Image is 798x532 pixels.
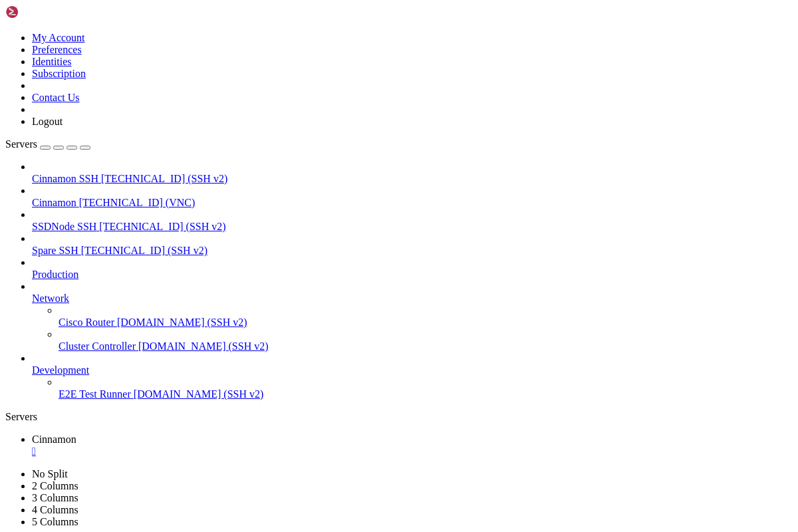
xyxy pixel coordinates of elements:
a: Development [32,364,793,376]
img: Shellngn [5,5,82,19]
a: E2E Test Runner [DOMAIN_NAME] (SSH v2) [59,388,793,400]
span: [TECHNICAL_ID] (SSH v2) [81,245,207,256]
a:  [32,446,793,458]
span: Development [32,364,89,376]
a: Cinnamon SSH [TECHNICAL_ID] (SSH v2) [32,173,793,185]
span: Cluster Controller [59,340,136,352]
span: Cisco Router [59,317,114,328]
span: [DOMAIN_NAME] (SSH v2) [134,388,264,400]
a: Network [32,293,793,305]
a: Identities [32,56,72,67]
span: [DOMAIN_NAME] (SSH v2) [138,340,269,352]
li: Production [32,257,793,281]
li: Cluster Controller [DOMAIN_NAME] (SSH v2) [59,329,793,352]
a: Cisco Router [DOMAIN_NAME] (SSH v2) [59,317,793,329]
a: My Account [32,32,85,43]
a: Production [32,269,793,281]
a: Servers [5,138,90,150]
span: [TECHNICAL_ID] (VNC) [79,197,196,208]
span: Cinnamon SSH [32,173,98,184]
a: Logout [32,116,63,127]
span: Network [32,293,69,304]
span: Production [32,269,78,280]
li: Development [32,352,793,400]
li: Cinnamon [TECHNICAL_ID] (VNC) [32,185,793,209]
li: Cisco Router [DOMAIN_NAME] (SSH v2) [59,305,793,329]
li: SSDNode SSH [TECHNICAL_ID] (SSH v2) [32,209,793,233]
li: Spare SSH [TECHNICAL_ID] (SSH v2) [32,233,793,257]
a: 2 Columns [32,480,78,491]
a: Cluster Controller [DOMAIN_NAME] (SSH v2) [59,340,793,352]
a: Cinnamon [32,434,793,458]
a: Subscription [32,68,86,79]
li: Network [32,281,793,352]
span: Cinnamon [32,197,76,208]
li: Cinnamon SSH [TECHNICAL_ID] (SSH v2) [32,161,793,185]
a: 5 Columns [32,516,78,527]
a: Cinnamon [TECHNICAL_ID] (VNC) [32,197,793,209]
li: E2E Test Runner [DOMAIN_NAME] (SSH v2) [59,376,793,400]
span: Cinnamon [32,434,76,445]
span: SSDNode SSH [32,221,96,232]
span: [TECHNICAL_ID] (SSH v2) [101,173,227,184]
span: [TECHNICAL_ID] (SSH v2) [99,221,225,232]
a: 3 Columns [32,492,78,503]
a: No Split [32,468,68,479]
div: Servers [5,411,793,423]
span: Spare SSH [32,245,78,256]
a: Contact Us [32,92,80,103]
span: [DOMAIN_NAME] (SSH v2) [117,317,247,328]
a: Preferences [32,44,82,55]
span: E2E Test Runner [59,388,131,400]
span: Servers [5,138,37,150]
a: Spare SSH [TECHNICAL_ID] (SSH v2) [32,245,793,257]
a: SSDNode SSH [TECHNICAL_ID] (SSH v2) [32,221,793,233]
a: 4 Columns [32,504,78,515]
